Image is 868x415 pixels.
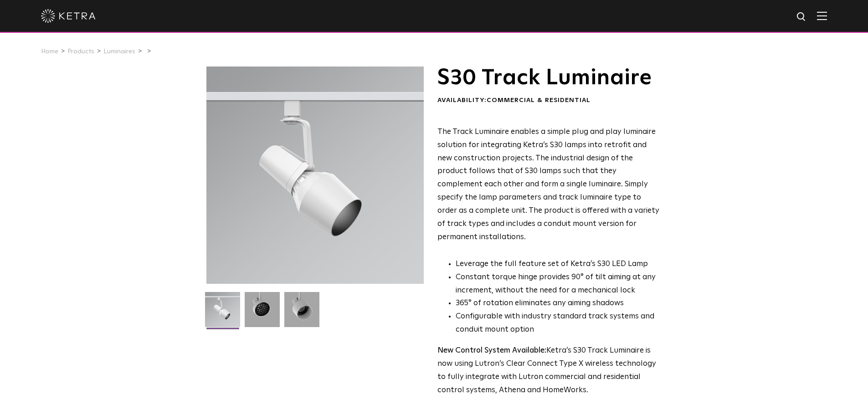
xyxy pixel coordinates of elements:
div: Availability: [437,96,659,105]
a: Luminaires [103,48,135,55]
a: Home [41,48,58,55]
img: 9e3d97bd0cf938513d6e [284,292,319,334]
span: Commercial & Residential [487,97,591,103]
img: search icon [796,11,807,23]
h1: S30 Track Luminaire [437,67,659,89]
li: 365° of rotation eliminates any aiming shadows [456,297,659,310]
a: Products [67,48,94,55]
img: S30-Track-Luminaire-2021-Web-Square [205,292,240,334]
li: Leverage the full feature set of Ketra’s S30 LED Lamp [456,258,659,271]
img: Hamburger%20Nav.svg [817,11,827,20]
img: 3b1b0dc7630e9da69e6b [245,292,280,334]
li: Configurable with industry standard track systems and conduit mount option [456,310,659,337]
p: Ketra’s S30 Track Luminaire is now using Lutron’s Clear Connect Type X wireless technology to ful... [437,344,659,397]
strong: New Control System Available: [437,347,546,354]
img: ketra-logo-2019-white [41,9,96,23]
span: The Track Luminaire enables a simple plug and play luminaire solution for integrating Ketra’s S30... [437,128,659,241]
li: Constant torque hinge provides 90° of tilt aiming at any increment, without the need for a mechan... [456,271,659,297]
